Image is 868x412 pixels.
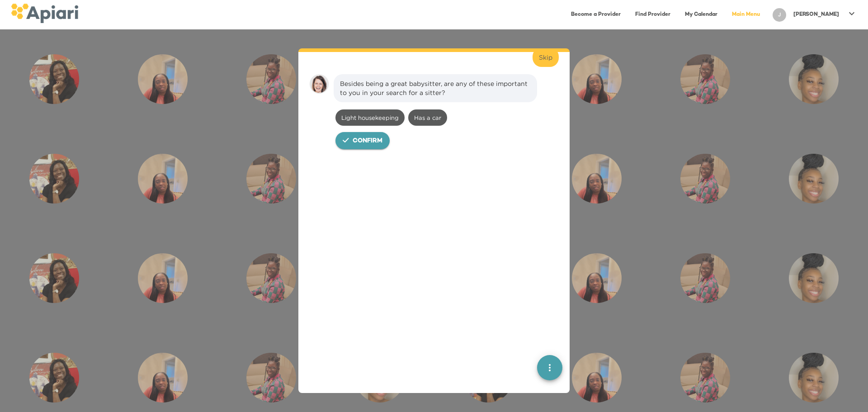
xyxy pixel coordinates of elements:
[335,132,390,149] button: Confirm
[679,5,723,24] a: My Calendar
[11,4,78,23] img: logo
[336,114,404,122] span: Light housekeeping
[566,5,626,24] a: Become a Provider
[409,114,447,122] span: Has a car
[309,74,329,94] img: amy.37686e0395c82528988e.png
[335,109,405,126] div: Light housekeeping
[773,8,786,22] div: J
[630,5,676,24] a: Find Provider
[726,5,765,24] a: Main Menu
[539,53,552,62] div: Skip
[537,355,562,380] button: quick menu
[793,11,839,19] p: [PERSON_NAME]
[340,79,531,97] div: Besides being a great babysitter, are any of these important to you in your search for a sitter?
[353,136,382,147] span: Confirm
[408,109,447,126] div: Has a car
